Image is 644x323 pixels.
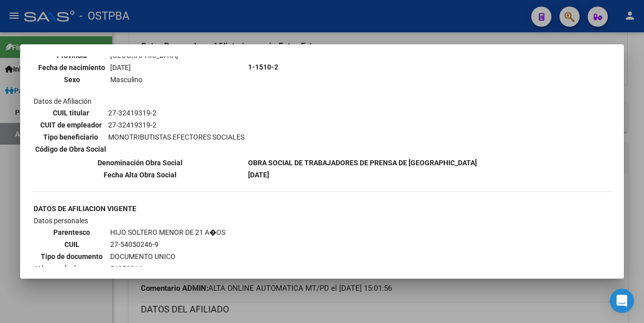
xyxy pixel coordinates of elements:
[35,263,109,274] th: Número de documento
[108,107,245,118] td: 27-32419319-2
[110,239,226,250] td: 27-54050246-9
[110,227,226,238] td: HIJO SOLTERO MENOR DE 21 A�OS
[248,171,269,179] b: [DATE]
[108,132,245,143] td: MONOTRIBUTISTAS EFECTORES SOCIALES
[35,239,109,250] th: CUIL
[35,107,107,118] th: CUIL titular
[35,227,109,238] th: Parentesco
[34,205,136,213] b: DATOS DE AFILIACION VIGENTE
[35,62,109,73] th: Fecha de nacimiento
[110,62,226,73] td: [DATE]
[35,251,109,262] th: Tipo de documento
[35,119,107,131] th: CUIT de empleador
[33,169,247,180] th: Fecha Alta Obra Social
[35,144,107,155] th: Código de Obra Social
[35,74,109,85] th: Sexo
[248,63,278,71] b: 1-1510-2
[110,251,226,262] td: DOCUMENTO UNICO
[33,157,247,168] th: Denominación Obra Social
[248,159,477,167] b: OBRA SOCIAL DE TRABAJADORES DE PRENSA DE [GEOGRAPHIC_DATA]
[108,119,245,131] td: 27-32419319-2
[610,289,634,313] div: Open Intercom Messenger
[110,263,226,274] td: 54050246
[110,74,226,85] td: Masculino
[35,132,107,143] th: Tipo beneficiario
